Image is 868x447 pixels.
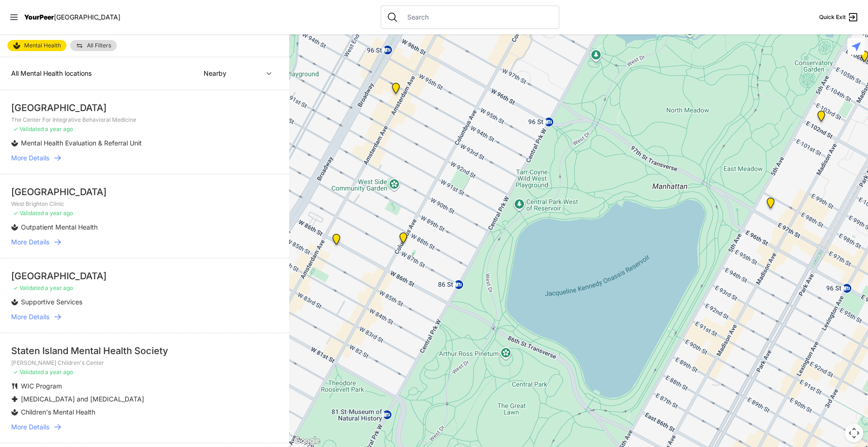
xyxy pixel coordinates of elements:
[7,40,66,51] a: Mental Health
[21,382,62,390] span: WIC Program
[11,237,49,247] span: More Details
[24,14,120,20] a: YourPeer[GEOGRAPHIC_DATA]
[13,368,44,375] span: ✓ Validated
[21,395,144,403] span: [MEDICAL_DATA] and [MEDICAL_DATA]
[402,13,553,22] input: Search
[45,284,73,291] span: a year ago
[11,422,49,432] span: More Details
[11,344,278,357] div: Staten Island Mental Health Society
[54,13,120,21] span: [GEOGRAPHIC_DATA]
[819,13,846,21] span: Quick Exit
[11,270,278,283] div: [GEOGRAPHIC_DATA]
[815,111,827,125] div: East Harlem Health Outreach Partnership (EHHOP)
[331,234,342,249] div: 86th Street
[21,223,98,231] span: Outpatient Mental Health
[11,422,278,432] a: More Details
[11,101,278,114] div: [GEOGRAPHIC_DATA]
[13,125,44,132] span: ✓ Validated
[11,153,278,163] a: More Details
[292,435,322,447] img: Google
[819,12,859,23] a: Quick Exit
[390,83,402,98] div: Amsterdam Family Health Center
[765,197,776,212] div: Hospital Adult Outpatient Psychiatry Clinic: 5th Avenue
[87,43,111,48] span: All Filters
[292,435,322,447] a: Open this area in Google Maps (opens a new window)
[11,153,49,163] span: More Details
[11,312,49,322] span: More Details
[11,69,92,77] span: All Mental Health locations
[11,312,278,322] a: More Details
[21,408,95,416] span: Children's Mental Health
[21,298,82,306] span: Supportive Services
[11,237,278,247] a: More Details
[398,232,409,247] div: TOP Opportunities / Green Keepers
[70,40,117,51] a: All Filters
[13,210,44,217] span: ✓ Validated
[45,368,73,375] span: a year ago
[11,359,278,367] p: [PERSON_NAME] Children's Center
[24,43,61,48] span: Mental Health
[13,284,44,291] span: ✓ Validated
[45,210,73,217] span: a year ago
[21,139,142,147] span: Mental Health Evaluation & Referral Unit
[24,13,54,21] span: YourPeer
[11,200,278,208] p: West Brighton Clinic
[11,116,278,124] p: The Center For Integrative Behavioral Medicine
[845,424,863,442] button: Map camera controls
[11,185,278,198] div: [GEOGRAPHIC_DATA]
[45,125,73,132] span: a year ago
